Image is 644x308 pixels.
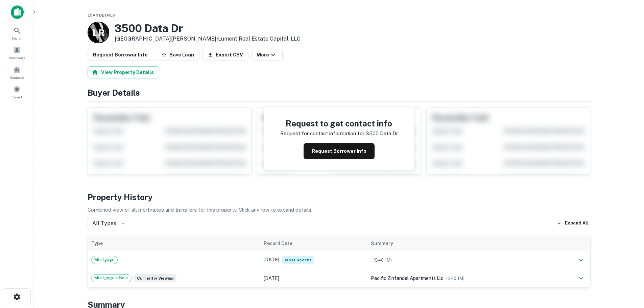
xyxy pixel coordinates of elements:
span: pacific zinfandel apartments llc [371,276,444,281]
button: Save Loan [156,49,199,61]
h4: Buyer Details [88,87,591,99]
span: Most Recent [282,256,314,264]
th: Summary [367,236,556,251]
a: L R [88,22,109,43]
span: Mortgage [92,256,117,263]
a: Search [2,24,32,42]
button: View Property Details [88,66,159,78]
th: Record Date [260,236,367,251]
a: Lument Real Estate Capital, LLC [218,35,301,42]
p: [GEOGRAPHIC_DATA][PERSON_NAME] • [115,35,301,43]
button: expand row [575,254,587,266]
button: Request Borrower Info [88,49,153,61]
p: Request for contact information for [280,129,364,138]
span: Currently viewing [134,274,176,282]
button: More [251,49,283,61]
a: Borrowers [2,44,32,62]
th: Type [88,236,260,251]
h4: Property History [88,191,591,203]
span: Search [11,35,23,41]
button: expand row [575,273,587,284]
div: All Types [88,217,128,230]
button: Export CSV [202,49,248,61]
h3: 3500 Data Dr [115,22,301,35]
p: L R [93,26,104,39]
span: Mortgage + Sale [92,275,131,281]
span: ($ 40.1M ) [374,258,392,263]
span: Loan Details [88,13,115,17]
img: capitalize-icon.png [11,5,24,19]
button: Expand All [555,218,591,229]
iframe: Chat Widget [610,254,644,286]
span: Saved [12,94,22,100]
span: ($ 40.1M ) [446,276,464,281]
span: Contacts [10,75,24,80]
button: Request Borrower Info [304,143,375,159]
p: Combined view of all mortgages and transfers for this property. Click any row to expand details. [88,206,591,214]
a: Contacts [2,63,32,81]
td: [DATE] [260,269,367,287]
span: Borrowers [9,55,25,61]
h4: Request to get contact info [280,117,398,129]
td: [DATE] [260,251,367,269]
p: 3500 data dr [366,129,398,138]
a: Saved [2,83,32,101]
